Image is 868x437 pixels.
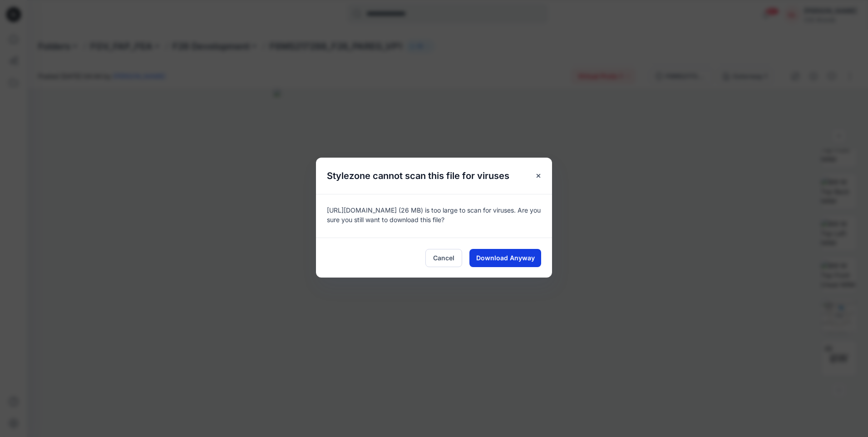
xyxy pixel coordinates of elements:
span: Cancel [433,253,454,263]
button: Cancel [425,249,462,267]
h5: Stylezone cannot scan this file for viruses [316,158,520,194]
button: Close [530,168,547,184]
button: Download Anyway [469,249,541,267]
div: [URL][DOMAIN_NAME] (26 MB) is too large to scan for viruses. Are you sure you still want to downl... [316,194,552,238]
span: Download Anyway [476,253,535,263]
